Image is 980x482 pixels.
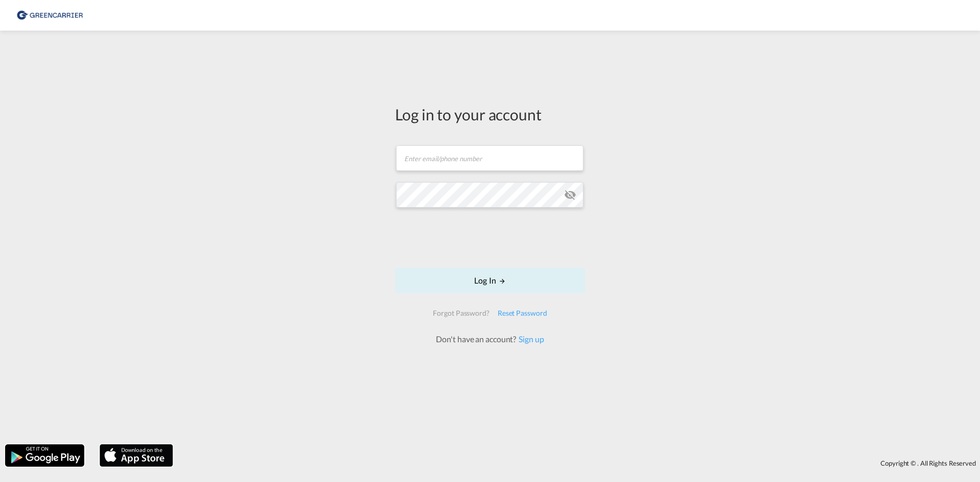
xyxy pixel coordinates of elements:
button: LOGIN [395,268,585,293]
a: Sign up [516,334,544,344]
img: 8cf206808afe11efa76fcd1e3d746489.png [15,4,84,27]
div: Forgot Password? [429,304,493,322]
img: google.png [4,443,85,468]
div: Log in to your account [395,104,585,125]
md-icon: icon-eye-off [564,189,576,201]
div: Don't have an account? [425,334,555,345]
iframe: reCAPTCHA [412,218,568,258]
img: apple.png [99,443,174,468]
input: Enter email/phone number [396,145,583,171]
div: Copyright © . All Rights Reserved [178,454,980,472]
div: Reset Password [494,304,551,322]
